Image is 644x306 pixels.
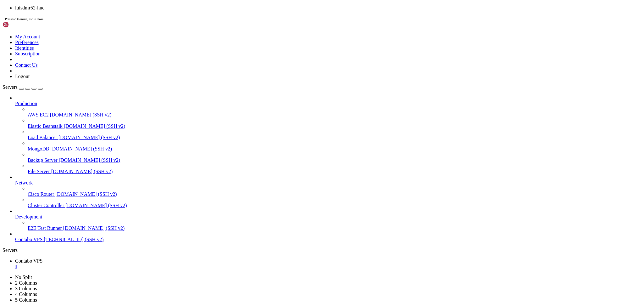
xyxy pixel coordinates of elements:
[15,62,38,68] a: Contact Us
[28,191,54,197] span: Cisco Router
[15,174,641,208] li: Network
[3,163,561,168] x-row: following command and follow the instructions in your editor to edit
[3,84,18,90] span: Servers
[15,280,37,286] a: 2 Columns
[44,237,103,242] span: [TECHNICAL_ID] (SSH v2)
[15,297,37,303] a: 5 Columns
[50,146,112,151] span: [DOMAIN_NAME] (SSH v2)
[28,191,641,197] a: Cisco Router [DOMAIN_NAME] (SSH v2)
[3,67,561,72] x-row: Drop-In: /etc/systemd/system/tradeseeker.service.d
[15,237,641,242] a: Contabo VPS [TECHNICAL_ID] (SSH v2)
[63,225,125,231] span: [DOMAIN_NAME] (SSH v2)
[3,259,561,265] x-row: Username for '[URL][DOMAIN_NAME]': [PERSON_NAME]
[28,123,63,129] span: Elastic Beanstalk
[3,233,561,238] x-row: Password for '[URL][EMAIL_ADDRESS][DOMAIN_NAME]':
[28,169,641,174] a: File Server [DOMAIN_NAME] (SSH v2)
[15,258,641,269] a: Contabo VPS
[28,186,641,197] li: Cisco Router [DOMAIN_NAME] (SSH v2)
[28,197,641,208] li: Cluster Controller [DOMAIN_NAME] (SSH v2)
[28,135,57,140] span: Load Balancer
[59,157,120,163] span: [DOMAIN_NAME] (SSH v2)
[28,220,641,231] li: E2E Test Runner [DOMAIN_NAME] (SSH v2)
[15,34,40,39] a: My Account
[3,142,561,147] x-row: Committer: root <[EMAIL_ADDRESS][DOMAIN_NAME]>
[64,123,125,129] span: [DOMAIN_NAME] (SSH v2)
[3,227,561,233] x-row: Username for '[URL][DOMAIN_NAME]': luisdmr52-hue
[3,72,40,77] span: └─override.conf
[3,211,561,217] x-row: 1 file changed, 339 insertions(+), 15 deletions(-)
[3,40,561,45] x-row: main.py
[3,249,561,254] x-row: root@vmi2776932:~/trade-seeker# git push
[28,146,641,152] a: MongoDB [DOMAIN_NAME] (SSH v2)
[15,45,34,51] a: Identities
[28,157,58,163] span: Backup Server
[15,180,641,186] a: Network
[28,140,641,152] li: MongoDB [DOMAIN_NAME] (SSH v2)
[3,243,561,249] x-row: fatal: Authentication failed for '[URL][DOMAIN_NAME]'
[58,135,120,140] span: [DOMAIN_NAME] (SSH v2)
[15,275,32,280] a: No Split
[3,21,39,28] img: Shellngn
[3,152,561,158] x-row: on your username and hostname. Please check that they are accurate.
[28,225,641,231] a: E2E Test Runner [DOMAIN_NAME] (SSH v2)
[28,112,641,118] a: AWS EC2 [DOMAIN_NAME] (SSH v2)
[15,286,37,291] a: 3 Columns
[28,169,50,174] span: File Server
[3,131,561,136] x-row: git commit -m "Stable runtime v3.4 (no errors, Telegram ok)"
[3,201,561,206] x-row: git commit --amend --reset-author
[15,5,641,11] li: luisdmr52-hue
[3,3,561,8] x-row: remote: Compressing objects: 100% (9/9), done.
[15,40,39,45] a: Preferences
[51,169,113,174] span: [DOMAIN_NAME] (SSH v2)
[55,191,117,197] span: [DOMAIN_NAME] (SSH v2)
[3,51,561,56] x-row: Aborting
[28,225,62,231] span: E2E Test Runner
[3,88,58,93] span: [BOOT] loading config…
[28,123,641,129] a: Elastic Beanstalk [DOMAIN_NAME] (SSH v2)
[3,29,561,35] x-row: Updating bcb3f24..24b3b46
[3,45,561,51] x-row: Please commit your changes or stash them before you merge.
[28,135,641,140] a: Load Balancer [DOMAIN_NAME] (SSH v2)
[3,238,561,243] x-row: remote: Invalid username or token. Password authentication is not supported for Git operations.
[3,168,561,174] x-row: your configuration file:
[3,110,561,115] x-row: root@vmi2776932:~/trade-seeker# cd /root/trade-seeker
[15,231,641,242] li: Contabo VPS [TECHNICAL_ID] (SSH v2)
[15,264,641,269] div: 
[15,101,641,106] a: Production
[106,259,108,265] div: (39, 48)
[5,17,44,21] span: Press tab to insert, esc to close.
[3,24,561,29] x-row: bcb3f24..24b3b46 main -> origin/main
[3,13,561,19] x-row: Unpacking objects: 100% (9/9), 2.80 KiB | 204.00 KiB/s, done.
[3,179,561,184] x-row: git config --global --edit
[3,147,561,152] x-row: Your name and email address were configured automatically based
[28,163,641,174] li: File Server [DOMAIN_NAME] (SSH v2)
[15,74,30,79] a: Logout
[3,19,561,24] x-row: From [URL][DOMAIN_NAME]
[3,8,561,13] x-row: remote: Total 9 (delta 6), reused 0 (delta 0), pack-reused 0 (from 0)
[3,120,561,126] x-row: root@vmi2776932:~/trade-seeker# git add main.py
[28,203,64,208] span: Cluster Controller
[15,237,42,242] span: Contabo VPS
[15,214,42,219] span: Development
[15,51,41,56] a: Subscription
[15,95,641,174] li: Production
[3,136,561,142] x-row: [main 9ec6e9c] Stable runtime v3.4 (no errors, Telegram ok)
[15,180,33,185] span: Network
[3,190,561,195] x-row: After doing this, you may fix the identity used for this commit with:
[28,129,641,140] li: Load Balancer [DOMAIN_NAME] (SSH v2)
[3,56,179,61] span: ● tradeseeker.service - Trade Seeker (Multi-Rule Binance Spot Scanner)
[3,84,43,90] a: Servers
[28,203,641,208] a: Cluster Controller [DOMAIN_NAME] (SSH v2)
[15,258,42,263] span: Contabo VPS
[15,101,37,106] span: Production
[3,61,561,67] x-row: Loaded: loaded (/etc/systemd/system/tradeseeker.service; enabled; preset: enabled)
[50,112,112,117] span: [DOMAIN_NAME] (SSH v2)
[15,208,641,231] li: Development
[28,106,641,118] li: AWS EC2 [DOMAIN_NAME] (SSH v2)
[28,146,49,151] span: MongoDB
[15,214,641,220] a: Development
[65,203,127,208] span: [DOMAIN_NAME] (SSH v2)
[28,152,641,163] li: Backup Server [DOMAIN_NAME] (SSH v2)
[3,35,561,40] x-row: error: Your local changes to the following files would be overwritten by merge:
[15,292,37,297] a: 4 Columns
